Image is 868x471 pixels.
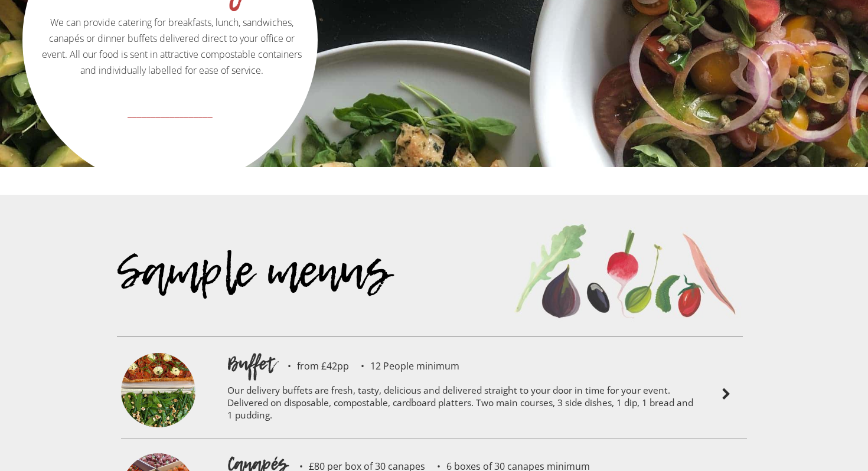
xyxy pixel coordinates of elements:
[128,104,213,119] strong: __________________
[288,462,425,471] p: £80 per box of 30 canapes
[425,462,590,471] p: 6 boxes of 30 canapes minimum
[117,264,502,336] div: Sample menus
[227,377,694,433] p: Our delivery buffets are fresh, tasty, delicious and delivered straight to your door in time for ...
[24,99,316,139] a: __________________
[276,361,349,371] p: from £42pp
[349,361,459,371] p: 12 People minimum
